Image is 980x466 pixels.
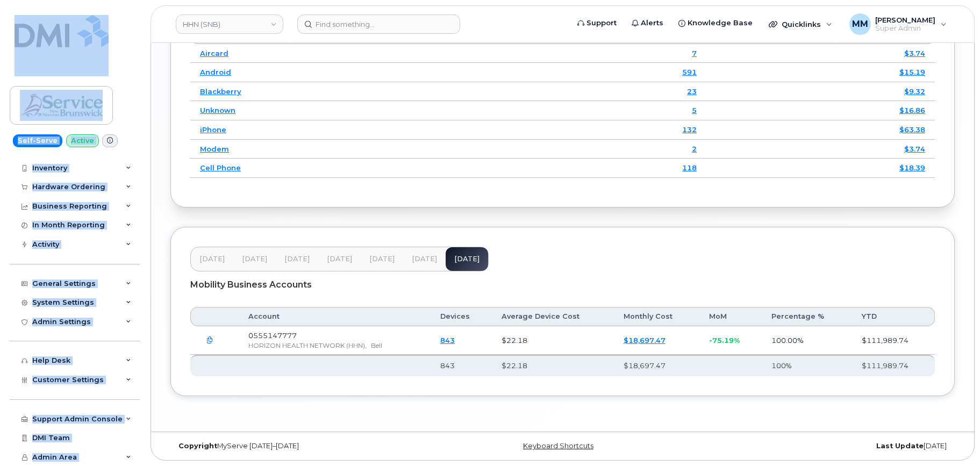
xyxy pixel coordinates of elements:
a: Support [570,12,624,34]
a: Knowledge Base [671,12,760,34]
strong: Copyright [178,442,217,450]
th: Percentage % [762,307,852,326]
strong: Last Update [876,442,924,450]
a: 843 [440,336,455,345]
a: 132 [682,125,697,134]
a: 5 [692,106,697,114]
span: Support [586,18,617,28]
a: iPhone [200,125,226,134]
a: Keyboard Shortcuts [523,442,593,450]
a: 7 [692,49,697,58]
th: 100% [762,355,852,376]
th: Account [239,307,431,326]
a: HHN (SNB) [176,15,283,34]
input: Find something... [297,15,460,34]
td: $111,989.74 [852,326,935,355]
span: Knowledge Base [688,18,753,28]
span: -75.19% [709,336,740,345]
div: Mobility Business Accounts [190,271,935,298]
a: $16.86 [899,106,925,114]
span: 0555147777 [248,331,297,340]
a: 118 [682,163,697,172]
th: YTD [852,307,935,326]
td: 100.00% [762,326,852,355]
span: [DATE] [327,255,352,263]
a: 23 [687,87,697,96]
a: $3.74 [904,49,925,58]
a: $18,697.47 [624,336,666,345]
th: $18,697.47 [614,355,699,376]
th: Devices [431,307,492,326]
a: Aircard [200,49,228,58]
span: [DATE] [284,255,310,263]
a: 2 [692,145,697,153]
a: $9.32 [904,87,925,96]
a: Unknown [200,106,235,114]
span: Super Admin [875,24,935,33]
a: Cell Phone [200,163,241,172]
span: [DATE] [199,255,225,263]
th: Average Device Cost [492,307,614,326]
a: Alerts [624,12,671,34]
a: 591 [682,68,697,76]
th: $111,989.74 [852,355,935,376]
td: $22.18 [492,326,614,355]
a: Blackberry [200,87,241,96]
th: MoM [699,307,762,326]
div: Michael Merced [842,13,954,35]
span: HORIZON HEALTH NETWORK (HHN), [248,341,367,349]
div: MyServe [DATE]–[DATE] [170,442,432,450]
th: $22.18 [492,355,614,376]
a: $63.38 [899,125,925,134]
span: MM [852,18,868,31]
th: Monthly Cost [614,307,699,326]
span: [PERSON_NAME] [875,16,935,24]
div: [DATE] [693,442,955,450]
a: $18.39 [899,163,925,172]
span: [DATE] [369,255,395,263]
th: 843 [431,355,492,376]
div: Quicklinks [761,13,840,35]
span: Alerts [641,18,663,28]
a: $3.74 [904,145,925,153]
span: [DATE] [412,255,437,263]
a: $15.19 [899,68,925,76]
span: [DATE] [242,255,267,263]
a: Android [200,68,231,76]
span: Bell [371,341,382,349]
a: Modem [200,145,229,153]
span: Quicklinks [782,20,821,28]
